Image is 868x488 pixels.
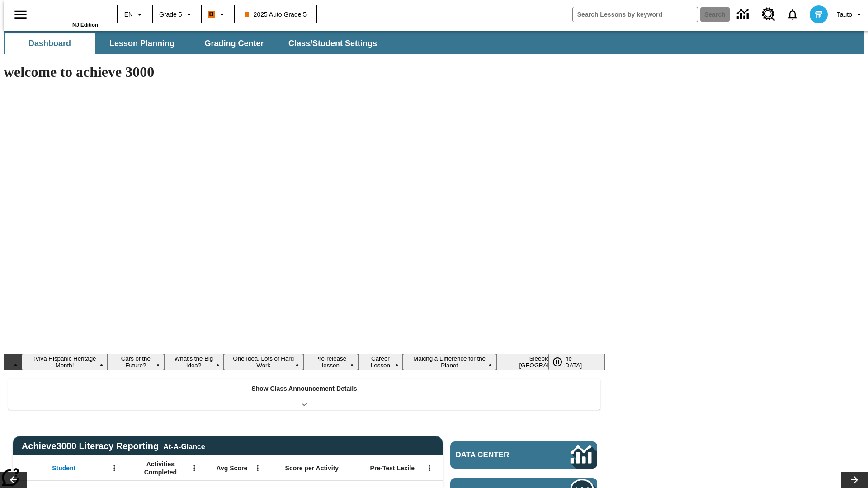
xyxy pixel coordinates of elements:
input: search field [573,7,698,22]
span: NJ Edition [72,22,98,28]
span: Pre-Test Lexile [370,464,415,472]
button: Slide 2 Cars of the Future? [108,354,164,370]
button: Open Menu [423,461,436,475]
button: Lesson Planning [97,33,187,54]
span: Lesson Planning [109,38,175,49]
a: Resource Center, Will open in new tab [756,2,781,27]
p: Show Class Announcement Details [251,384,357,394]
span: Dashboard [28,38,71,49]
span: Student [52,464,75,472]
button: Slide 5 Pre-release lesson [303,354,358,370]
div: Home [39,3,98,28]
button: Lesson carousel, Next [841,472,868,488]
span: Activities Completed [131,460,190,476]
button: Open side menu [7,1,34,28]
span: Achieve3000 Literacy Reporting [22,441,205,451]
button: Slide 8 Sleepless in the Animal Kingdom [496,354,605,370]
button: Language: EN, Select a language [120,6,149,23]
div: SubNavbar [4,31,864,54]
button: Profile/Settings [833,6,868,23]
span: B [209,9,214,20]
button: Open Menu [188,461,201,475]
span: EN [124,10,133,19]
span: Score per Activity [285,464,339,472]
span: Data Center [456,450,540,460]
button: Pause [548,354,566,370]
button: Class/Student Settings [281,33,384,54]
button: Slide 1 ¡Viva Hispanic Heritage Month! [22,354,108,370]
button: Open Menu [108,461,121,475]
a: Notifications [781,3,804,26]
button: Slide 7 Making a Difference for the Planet [403,354,496,370]
button: Select a new avatar [804,3,833,26]
a: Home [39,4,98,22]
button: Grading Center [189,33,279,54]
button: Dashboard [5,33,95,54]
a: Data Center [731,2,756,27]
button: Open Menu [251,461,264,475]
span: Tauto [837,10,852,19]
span: Class/Student Settings [288,38,377,49]
button: Grade: Grade 5, Select a grade [156,6,198,23]
button: Boost Class color is orange. Change class color [204,6,231,23]
div: Pause [548,354,576,370]
div: At-A-Glance [163,441,205,451]
div: Show Class Announcement Details [8,379,600,410]
a: Data Center [450,441,597,469]
img: avatar image [810,5,828,23]
h1: welcome to achieve 3000 [4,64,605,80]
span: Grading Center [204,38,264,49]
span: Avg Score [216,464,247,472]
button: Slide 3 What's the Big Idea? [164,354,224,370]
span: 2025 Auto Grade 5 [245,10,307,19]
button: Slide 4 One Idea, Lots of Hard Work [224,354,304,370]
span: Grade 5 [159,10,182,19]
div: SubNavbar [4,33,385,54]
button: Slide 6 Career Lesson [358,354,402,370]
